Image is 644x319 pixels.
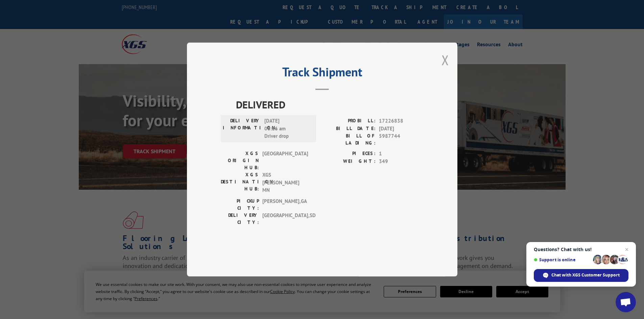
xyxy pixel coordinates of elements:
[616,292,636,312] a: Open chat
[322,150,376,158] label: PIECES:
[223,117,261,140] label: DELIVERY INFORMATION:
[379,117,424,125] span: 17226838
[534,269,628,282] span: Chat with XGS Customer Support
[379,150,424,158] span: 1
[379,125,424,133] span: [DATE]
[262,150,308,171] span: [GEOGRAPHIC_DATA]
[221,197,259,212] label: PICKUP CITY:
[442,51,449,69] button: Close modal
[379,132,424,147] span: 5987744
[221,212,259,226] label: DELIVERY CITY:
[221,150,259,171] label: XGS ORIGIN HUB:
[322,158,376,165] label: WEIGHT:
[236,97,424,112] span: DELIVERED
[551,272,620,278] span: Chat with XGS Customer Support
[322,132,376,147] label: BILL OF LADING:
[322,125,376,133] label: BILL DATE:
[262,212,308,226] span: [GEOGRAPHIC_DATA] , SD
[264,117,310,140] span: [DATE] 08:16 am Driver drop
[534,257,591,262] span: Support is online
[379,158,424,165] span: 349
[221,67,424,80] h2: Track Shipment
[221,171,259,194] label: XGS DESTINATION HUB:
[262,197,308,212] span: [PERSON_NAME] , GA
[262,171,308,194] span: XGS [PERSON_NAME] MN
[322,117,376,125] label: PROBILL:
[534,247,628,252] span: Questions? Chat with us!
